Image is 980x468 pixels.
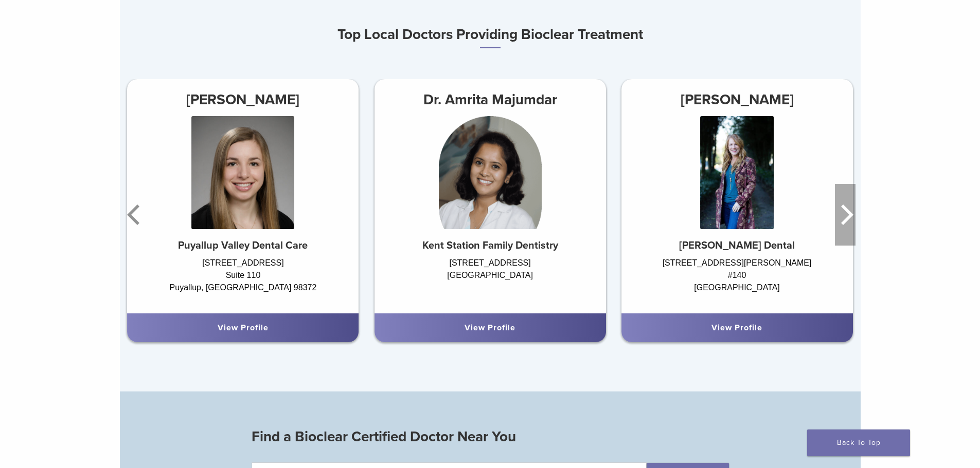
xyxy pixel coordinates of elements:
[252,424,729,449] h3: Find a Bioclear Certified Doctor Near You
[375,257,606,303] div: [STREET_ADDRESS] [GEOGRAPHIC_DATA]
[711,323,762,333] a: View Profile
[127,257,359,303] div: [STREET_ADDRESS] Suite 110 Puyallup, [GEOGRAPHIC_DATA] 98372
[120,22,861,48] h3: Top Local Doctors Providing Bioclear Treatment
[439,116,542,229] img: Dr. Amrita Majumdar
[465,323,515,333] a: View Profile
[621,257,853,303] div: [STREET_ADDRESS][PERSON_NAME] #140 [GEOGRAPHIC_DATA]
[191,116,294,229] img: Dr. Chelsea Momany
[835,184,856,246] button: Next
[621,87,853,112] h3: [PERSON_NAME]
[178,239,308,252] strong: Puyallup Valley Dental Care
[807,429,910,456] a: Back To Top
[125,184,146,246] button: Previous
[679,239,795,252] strong: [PERSON_NAME] Dental
[422,239,558,252] strong: Kent Station Family Dentistry
[127,87,359,112] h3: [PERSON_NAME]
[218,323,269,333] a: View Profile
[700,116,774,229] img: Dr. Rose Holdren
[375,87,606,112] h3: Dr. Amrita Majumdar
